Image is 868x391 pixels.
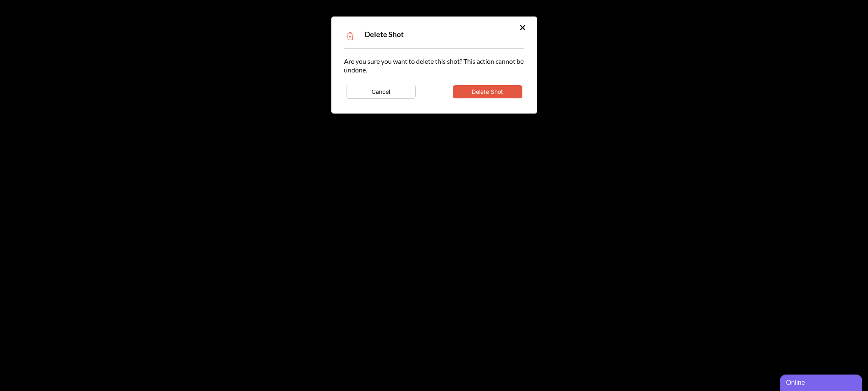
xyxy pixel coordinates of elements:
span: Delete Shot [365,30,404,39]
iframe: chat widget [780,373,864,391]
button: Cancel [346,85,416,99]
img: Trash Icon [344,30,356,42]
div: Are you sure you want to delete this shot? This action cannot be undone. [344,57,524,101]
button: Delete Shot [453,85,522,98]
